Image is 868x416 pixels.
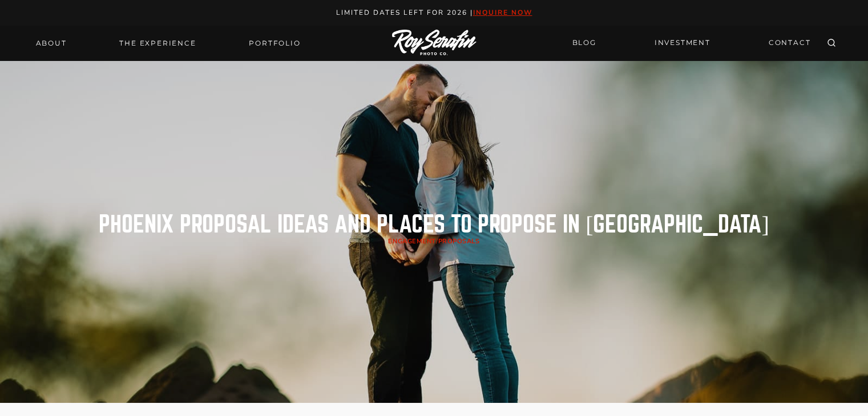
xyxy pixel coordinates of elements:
p: Limited Dates LEft for 2026 | [13,7,856,19]
a: CONTACT [762,33,818,53]
a: BLOG [566,33,603,53]
a: Proposals [438,237,480,246]
a: Portfolio [242,35,307,51]
a: INVESTMENT [648,33,717,53]
a: inquire now [473,8,532,17]
nav: Primary Navigation [29,35,308,51]
a: Engagement [388,237,436,246]
span: / [388,237,479,246]
a: THE EXPERIENCE [112,35,203,51]
button: View Search Form [823,35,839,51]
img: Logo of Roy Serafin Photo Co., featuring stylized text in white on a light background, representi... [392,30,477,56]
h1: Phoenix Proposal Ideas and Places to Propose in [GEOGRAPHIC_DATA] [99,213,769,236]
nav: Secondary Navigation [566,33,818,53]
a: About [29,35,74,51]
